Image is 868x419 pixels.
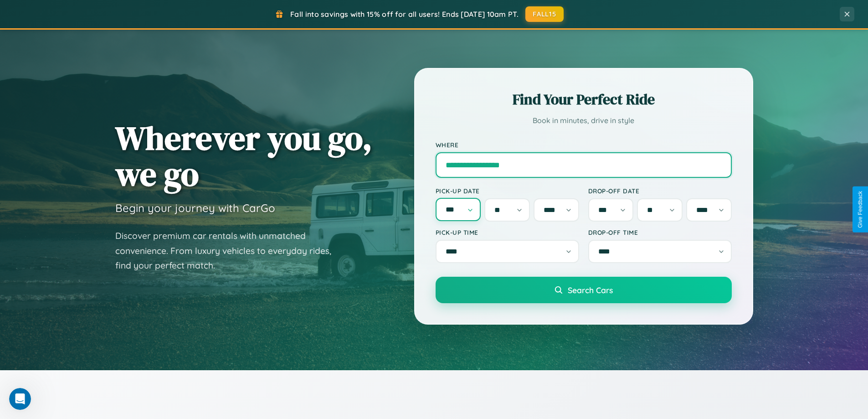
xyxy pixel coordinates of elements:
[290,10,519,19] span: Fall into savings with 15% off for all users! Ends [DATE] 10am PT.
[436,228,579,236] label: Pick-up Time
[9,388,31,410] iframe: Intercom live chat
[588,228,732,236] label: Drop-off Time
[436,114,732,127] p: Book in minutes, drive in style
[436,277,732,303] button: Search Cars
[115,201,275,215] h3: Begin your journey with CarGo
[588,187,732,195] label: Drop-off Date
[857,191,863,228] div: Give Feedback
[436,141,732,149] label: Where
[525,6,564,22] button: FALL15
[115,228,343,273] p: Discover premium car rentals with unmatched convenience. From luxury vehicles to everyday rides, ...
[115,120,372,192] h1: Wherever you go, we go
[568,285,613,295] span: Search Cars
[436,187,579,195] label: Pick-up Date
[436,89,732,109] h2: Find Your Perfect Ride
